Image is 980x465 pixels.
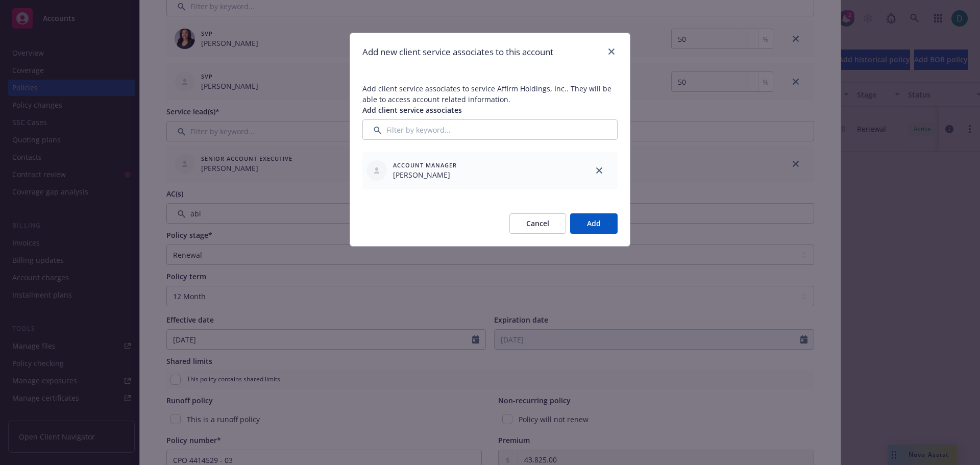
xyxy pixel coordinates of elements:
[593,164,605,177] a: close
[362,105,462,115] span: Add client service associates
[393,169,457,180] span: [PERSON_NAME]
[605,45,618,58] a: close
[362,45,553,59] h1: Add new client service associates to this account
[509,213,566,234] button: Cancel
[393,161,457,169] span: Account Manager
[362,84,611,104] span: Add client service associates to service Affirm Holdings, Inc.. They will be able to access accou...
[570,213,618,234] button: Add
[362,119,618,140] input: Filter by keyword...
